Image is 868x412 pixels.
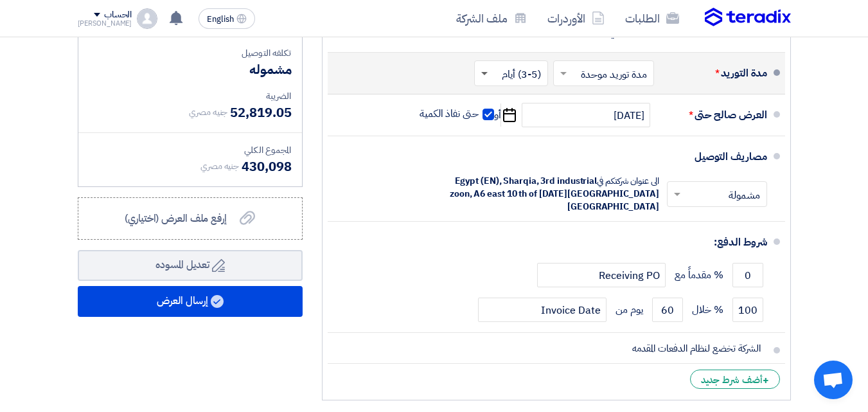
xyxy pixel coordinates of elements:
[522,103,650,127] input: سنة-شهر-يوم
[89,46,292,60] div: تكلفه التوصيل
[478,298,607,322] input: payment-term-2
[199,8,255,29] button: English
[242,157,291,176] span: 430,098
[78,250,303,281] button: تعديل المسوده
[137,8,157,29] img: profile_test.png
[675,269,723,282] span: % مقدماً مع
[705,8,791,27] img: Teradix logo
[249,60,291,79] span: مشموله
[434,175,659,213] div: الى عنوان شركتكم في
[690,370,780,389] div: أضف شرط جديد
[348,227,767,258] div: شروط الدفع:
[537,263,666,287] input: payment-term-2
[104,10,132,21] div: الحساب
[692,303,723,316] span: % خلال
[615,3,689,33] a: الطلبات
[450,174,659,213] span: Egypt (EN), Sharqia, 3rd industrial zoon, A6 east 10 th of [DATE][GEOGRAPHIC_DATA] [GEOGRAPHIC_DATA]
[814,361,853,399] div: دردشة مفتوحة
[732,298,763,322] input: payment-term-2
[207,15,234,24] span: English
[652,298,683,322] input: payment-term-2
[230,103,291,122] span: 52,819.05
[537,3,615,33] a: الأوردرات
[732,263,763,287] input: payment-term-1
[494,109,501,121] span: أو
[78,20,132,27] div: [PERSON_NAME]
[420,107,494,120] label: حتى نفاذ الكمية
[616,303,643,316] span: يوم من
[125,211,227,226] span: إرفع ملف العرض (اختياري)
[89,89,292,103] div: الضريبة
[664,100,767,130] div: العرض صالح حتى
[89,143,292,157] div: المجموع الكلي
[338,336,767,360] input: أضف ملاحظاتك و شروطك هنا
[78,286,303,317] button: إرسال العرض
[200,159,239,173] span: جنيه مصري
[664,58,767,89] div: مدة التوريد
[446,3,537,33] a: ملف الشركة
[189,105,227,119] span: جنيه مصري
[664,141,767,172] div: مصاريف التوصيل
[763,373,769,388] span: +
